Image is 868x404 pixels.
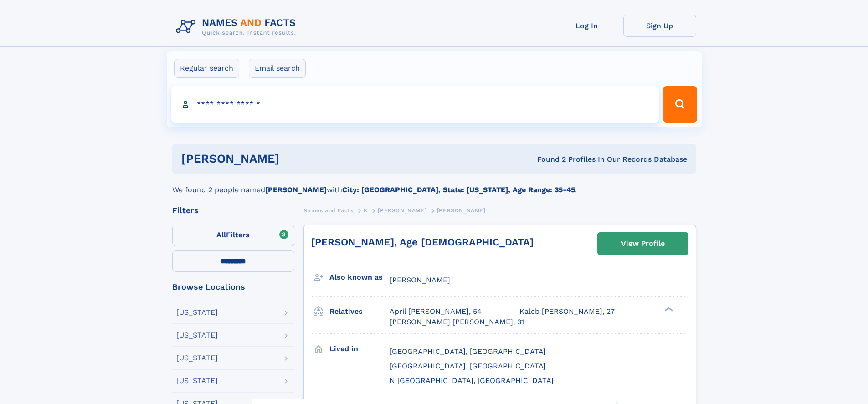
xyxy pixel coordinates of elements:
[176,309,218,316] div: [US_STATE]
[378,205,426,216] a: [PERSON_NAME]
[519,307,615,317] a: Kaleb [PERSON_NAME], 27
[623,15,696,37] a: Sign Up
[437,207,486,214] span: [PERSON_NAME]
[329,270,390,285] h3: Also known as
[172,206,294,215] div: Filters
[174,59,239,78] label: Regular search
[329,341,390,357] h3: Lived in
[329,304,390,319] h3: Relatives
[663,307,673,312] div: ❯
[390,347,546,356] span: [GEOGRAPHIC_DATA], [GEOGRAPHIC_DATA]
[663,86,697,123] button: Search Button
[181,153,408,164] h1: [PERSON_NAME]
[176,354,218,362] div: [US_STATE]
[364,205,368,216] a: K
[408,154,687,164] div: Found 2 Profiles In Our Records Database
[390,362,546,370] span: [GEOGRAPHIC_DATA], [GEOGRAPHIC_DATA]
[598,233,688,255] a: View Profile
[216,230,226,239] span: All
[621,233,665,254] div: View Profile
[342,185,575,194] b: City: [GEOGRAPHIC_DATA], State: [US_STATE], Age Range: 35-45
[176,377,218,384] div: [US_STATE]
[550,15,623,37] a: Log In
[265,185,327,194] b: [PERSON_NAME]
[390,276,450,284] span: [PERSON_NAME]
[390,317,524,327] a: [PERSON_NAME] [PERSON_NAME], 31
[172,174,696,195] div: We found 2 people named with .
[172,15,303,39] img: Logo Names and Facts
[172,283,294,291] div: Browse Locations
[249,59,306,78] label: Email search
[390,376,554,385] span: N [GEOGRAPHIC_DATA], [GEOGRAPHIC_DATA]
[303,205,354,216] a: Names and Facts
[390,307,482,317] a: April [PERSON_NAME], 54
[311,236,534,248] a: [PERSON_NAME], Age [DEMOGRAPHIC_DATA]
[171,86,659,123] input: search input
[172,225,294,246] label: Filters
[176,332,218,339] div: [US_STATE]
[364,207,368,214] span: K
[378,207,426,214] span: [PERSON_NAME]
